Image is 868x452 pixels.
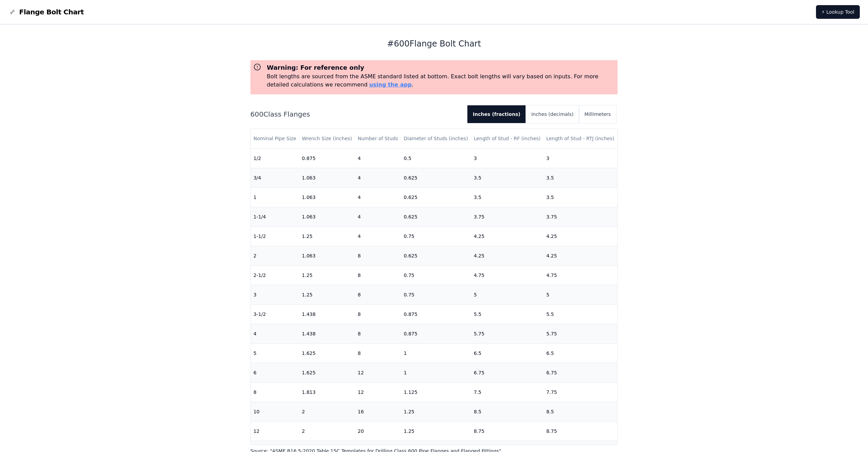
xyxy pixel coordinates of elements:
td: 8 [355,285,401,304]
td: 4.75 [544,265,618,285]
td: 1.625 [299,343,355,363]
td: 1.438 [299,324,355,343]
td: 3/4 [251,168,299,187]
td: 3 [471,148,544,168]
td: 8 [355,246,401,265]
td: 6.5 [544,343,618,363]
td: 1.438 [299,304,355,324]
td: 1.25 [401,402,471,421]
h1: # 600 Flange Bolt Chart [250,38,618,49]
td: 1-1/4 [251,207,299,226]
th: Diameter of Studs (inches) [401,129,471,148]
td: 3.5 [544,187,618,207]
button: Inches (decimals) [526,105,579,123]
td: 2-1/2 [251,265,299,285]
td: 0.625 [401,207,471,226]
a: Flange Bolt Chart LogoFlange Bolt Chart [8,7,84,17]
td: 1.25 [299,265,355,285]
td: 6.75 [471,363,544,382]
td: 0.875 [401,304,471,324]
h2: 600 Class Flanges [250,109,462,119]
td: 8.5 [544,402,618,421]
td: 3.5 [544,168,618,187]
td: 3 [251,285,299,304]
td: 6 [251,363,299,382]
td: 1 [401,363,471,382]
td: 4 [355,168,401,187]
td: 16 [355,402,401,421]
th: Length of Stud - RF (inches) [471,129,544,148]
td: 0.875 [299,148,355,168]
td: 7.5 [471,382,544,402]
span: Flange Bolt Chart [19,7,84,17]
td: 5.5 [471,304,544,324]
td: 2 [299,421,355,441]
th: Length of Stud - RTJ (inches) [544,129,618,148]
td: 8.75 [544,421,618,441]
td: 8 [355,343,401,363]
td: 5 [251,343,299,363]
td: 8 [355,324,401,343]
td: 0.625 [401,246,471,265]
td: 1-1/2 [251,226,299,246]
td: 1.063 [299,246,355,265]
td: 4.25 [544,246,618,265]
td: 1.063 [299,187,355,207]
td: 1/2 [251,148,299,168]
td: 2 [251,246,299,265]
a: using the app [369,81,412,88]
td: 8.75 [471,421,544,441]
td: 20 [355,421,401,441]
td: 5.75 [544,324,618,343]
td: 1.25 [299,285,355,304]
td: 8 [355,304,401,324]
td: 4.25 [471,246,544,265]
td: 3-1/2 [251,304,299,324]
td: 0.75 [401,226,471,246]
td: 4 [355,207,401,226]
td: 1 [401,343,471,363]
td: 8 [251,382,299,402]
td: 1 [251,187,299,207]
td: 7.75 [544,382,618,402]
a: ⚡ Lookup Tool [816,5,860,19]
td: 10 [251,402,299,421]
td: 8.5 [471,402,544,421]
h3: Warning: For reference only [267,63,615,72]
td: 3.5 [471,187,544,207]
td: 12 [251,421,299,441]
th: Nominal Pipe Size [251,129,299,148]
td: 4 [355,226,401,246]
td: 0.75 [401,285,471,304]
td: 4 [251,324,299,343]
td: 12 [355,382,401,402]
p: Bolt lengths are sourced from the ASME standard listed at bottom. Exact bolt lengths will vary ba... [267,72,615,89]
td: 1.25 [401,421,471,441]
td: 1.125 [401,382,471,402]
td: 0.5 [401,148,471,168]
td: 1.625 [299,363,355,382]
td: 3.75 [471,207,544,226]
td: 4.25 [471,226,544,246]
td: 0.875 [401,324,471,343]
button: Millimeters [579,105,616,123]
td: 3.75 [544,207,618,226]
td: 3 [544,148,618,168]
th: Wrench Size (inches) [299,129,355,148]
td: 1.25 [299,226,355,246]
td: 4 [355,148,401,168]
td: 5.75 [471,324,544,343]
td: 4.75 [471,265,544,285]
button: Inches (fractions) [467,105,526,123]
td: 6.5 [471,343,544,363]
th: Number of Studs [355,129,401,148]
td: 12 [355,363,401,382]
td: 5 [471,285,544,304]
td: 6.75 [544,363,618,382]
td: 4 [355,187,401,207]
td: 0.625 [401,187,471,207]
td: 2 [299,402,355,421]
td: 0.75 [401,265,471,285]
td: 3.5 [471,168,544,187]
td: 1.063 [299,168,355,187]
